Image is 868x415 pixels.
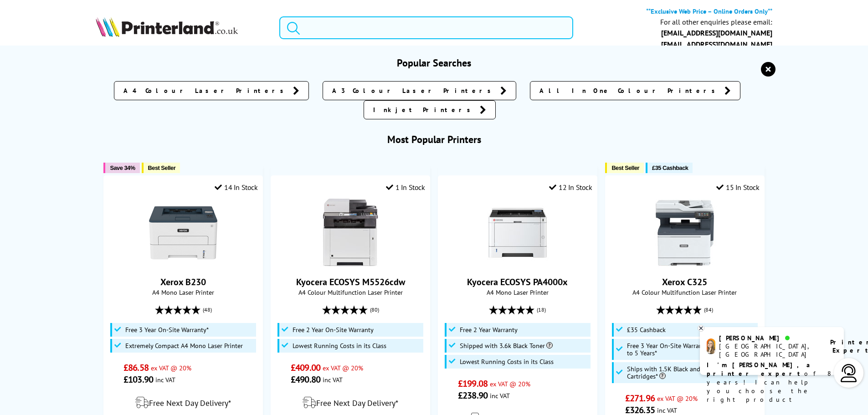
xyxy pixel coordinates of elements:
span: Free 3 Year On-Site Warranty and Extend up to 5 Years* [627,342,756,357]
span: inc VAT [323,375,343,384]
img: Printerland Logo [96,17,238,37]
a: Kyocera ECOSYS M5526cdw [296,276,405,288]
span: Lowest Running Costs in its Class [460,358,554,365]
button: Save 34% [103,163,139,173]
span: £86.58 [123,362,149,374]
span: A4 Colour Multifunction Laser Printer [276,288,425,297]
div: 14 In Stock [215,183,257,192]
b: I'm [PERSON_NAME], a printer expert [707,361,813,378]
h3: Most Popular Printers [96,133,773,146]
input: Search product or brand [279,16,573,39]
div: 15 In Stock [716,183,759,192]
a: Kyocera ECOSYS PA4000x [483,260,552,269]
img: amy-livechat.png [707,338,715,354]
a: A3 Colour Laser Printers [323,81,516,100]
span: ex VAT @ 20% [323,364,363,372]
h3: Popular Searches [96,56,773,69]
a: A4 Colour Laser Printers [114,81,309,100]
a: Xerox C325 [662,276,707,288]
b: **Exclusive Web Price – Online Orders Only** [646,7,772,15]
span: inc VAT [155,375,175,384]
a: Inkjet Printers [364,100,496,119]
img: Xerox B230 [149,199,217,267]
a: Xerox B230 [160,276,206,288]
img: user-headset-light.svg [840,364,858,382]
button: Best Seller [605,163,644,173]
button: £35 Cashback [646,163,693,173]
a: All In One Colour Printers [530,81,740,100]
span: inc VAT [657,406,677,415]
span: ex VAT @ 20% [490,379,530,388]
span: Extremely Compact A4 Mono Laser Printer [125,342,243,349]
p: of 8 years! I can help you choose the right product [707,361,837,404]
span: A4 Colour Laser Printers [123,86,288,95]
div: For all other enquiries please email: [660,18,772,26]
img: Kyocera ECOSYS M5526cdw [316,199,385,267]
a: Printerland Logo [96,17,268,39]
span: £199.08 [458,378,488,389]
span: £103.90 [123,374,153,385]
span: (48) [203,301,212,318]
a: [EMAIL_ADDRESS][DOMAIN_NAME] [661,28,772,37]
div: [GEOGRAPHIC_DATA], [GEOGRAPHIC_DATA] [719,342,819,359]
span: £35 Cashback [627,326,666,333]
div: 12 In Stock [549,183,592,192]
a: Kyocera ECOSYS M5526cdw [316,260,385,269]
div: 1 In Stock [386,183,425,192]
span: A4 Mono Laser Printer [443,288,592,297]
span: £35 Cashback [652,164,688,171]
button: Best Seller [142,163,180,173]
span: A4 Mono Laser Printer [108,288,257,297]
a: [EMAIL_ADDRESS][DOMAIN_NAME] [661,40,772,49]
a: Xerox C325 [651,260,719,269]
span: Lowest Running Costs in its Class [293,342,386,349]
span: (18) [537,301,546,318]
a: Kyocera ECOSYS PA4000x [467,276,568,288]
span: Shipped with 3.6k Black Toner [460,342,553,349]
span: Inkjet Printers [373,105,475,114]
span: All In One Colour Printers [539,86,720,95]
img: Xerox C325 [651,199,719,267]
span: £490.80 [291,374,320,385]
span: A4 Colour Multifunction Laser Printer [610,288,759,297]
span: Best Seller [611,164,639,171]
span: Free 2 Year On-Site Warranty [293,326,374,333]
span: ex VAT @ 20% [151,364,191,372]
span: Free 3 Year On-Site Warranty* [125,326,209,333]
span: Best Seller [148,164,176,171]
span: (84) [704,301,713,318]
span: £271.96 [625,392,655,404]
span: ex VAT @ 20% [657,394,698,403]
span: £409.00 [291,362,320,374]
span: inc VAT [490,391,510,400]
span: Free 2 Year Warranty [460,326,518,333]
a: Xerox B230 [149,260,217,269]
span: (80) [370,301,379,318]
span: Save 34% [110,164,135,171]
span: A3 Colour Laser Printers [332,86,496,95]
span: Ships with 1.5K Black and 1K CMY Toner Cartridges* [627,365,756,380]
img: Kyocera ECOSYS PA4000x [483,199,552,267]
span: £238.90 [458,389,488,401]
div: [PERSON_NAME] [719,334,819,342]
